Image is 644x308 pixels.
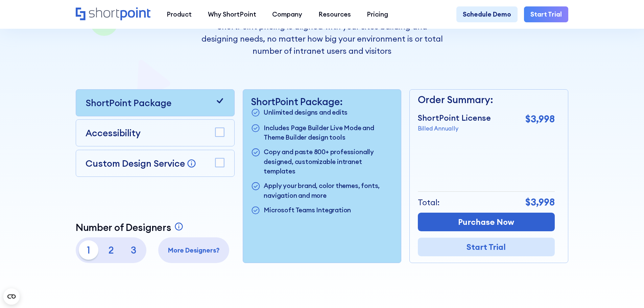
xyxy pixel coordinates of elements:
p: Microsoft Teams Integration [264,205,351,216]
a: Pricing [359,6,397,23]
div: Why ShortPoint [208,9,256,19]
div: Pricing [367,9,388,19]
p: Custom Design Service [86,158,185,169]
p: Total: [418,196,440,209]
p: 1 [79,240,98,260]
p: 2 [101,240,121,260]
p: Order Summary: [418,93,555,107]
a: Purchase Now [418,213,555,231]
div: Product [167,9,192,19]
p: Accessibility [86,126,141,140]
a: Number of Designers [76,222,186,233]
iframe: Chat Widget [610,276,644,308]
a: Start Trial [524,6,568,23]
button: Open CMP widget [3,288,20,305]
p: ShortPoint Package: [251,96,393,108]
p: ShortPoint License [418,112,491,124]
div: Resources [318,9,351,19]
div: Company [272,9,302,19]
a: Home [76,7,150,21]
div: Widget četu [610,276,644,308]
a: Start Trial [418,238,555,256]
a: Why ShortPoint [200,6,264,23]
p: Apply your brand, color themes, fonts, navigation and more [264,181,393,200]
p: $3,998 [525,112,555,126]
p: Billed Annually [418,124,491,133]
p: 3 [124,240,143,260]
p: ShortPoint pricing is aligned with your sites building and designing needs, no matter how big you... [201,21,443,57]
a: Product [159,6,200,23]
p: Copy and paste 800+ professionally designed, customizable intranet templates [264,147,393,176]
p: More Designers? [162,245,226,255]
a: Company [264,6,310,23]
p: Number of Designers [76,222,171,233]
p: ShortPoint Package [86,96,171,110]
p: Includes Page Builder Live Mode and Theme Builder design tools [264,123,393,142]
a: Schedule Demo [456,6,518,23]
a: Resources [310,6,359,23]
p: $3,998 [525,195,555,210]
p: Unlimited designs and edits [264,108,348,118]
